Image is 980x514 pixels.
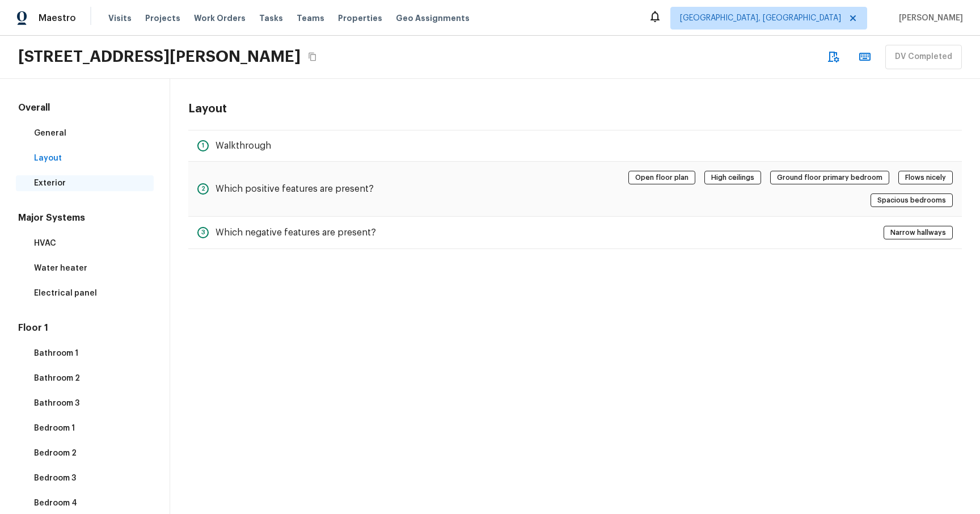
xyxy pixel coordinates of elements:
[886,227,950,238] span: Narrow hallways
[34,348,147,359] p: Bathroom 1
[34,153,147,164] p: Layout
[305,49,320,64] button: Copy Address
[16,322,154,336] h5: Floor 1
[680,12,841,24] span: [GEOGRAPHIC_DATA], [GEOGRAPHIC_DATA]
[188,102,227,116] h4: Layout
[34,128,147,139] p: General
[707,172,758,183] span: High ceilings
[216,140,271,152] h5: Walkthrough
[197,183,209,195] div: 2
[34,398,147,409] p: Bathroom 3
[773,172,886,183] span: Ground floor primary bedroom
[197,227,209,238] div: 3
[34,498,147,509] p: Bedroom 4
[18,47,301,67] h2: [STREET_ADDRESS][PERSON_NAME]
[34,448,147,459] p: Bedroom 2
[197,140,209,151] div: 1
[894,12,963,24] span: [PERSON_NAME]
[34,473,147,484] p: Bedroom 3
[259,14,283,22] span: Tasks
[34,373,147,384] p: Bathroom 2
[34,263,147,274] p: Water heater
[338,12,382,24] span: Properties
[16,102,154,116] h5: Overall
[145,12,180,24] span: Projects
[216,183,374,195] h5: Which positive features are present?
[16,212,154,226] h5: Major Systems
[34,423,147,434] p: Bedroom 1
[194,12,246,24] span: Work Orders
[34,238,147,249] p: HVAC
[34,178,147,189] p: Exterior
[39,12,76,24] span: Maestro
[108,12,132,24] span: Visits
[396,12,470,24] span: Geo Assignments
[297,12,324,24] span: Teams
[216,226,376,239] h5: Which negative features are present?
[901,172,950,183] span: Flows nicely
[631,172,692,183] span: Open floor plan
[34,288,147,299] p: Electrical panel
[873,195,950,206] span: Spacious bedrooms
